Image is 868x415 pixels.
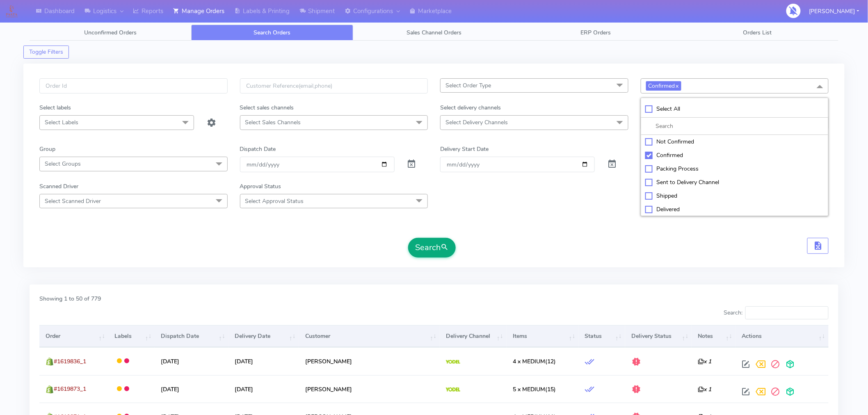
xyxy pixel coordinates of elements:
[228,347,299,375] td: [DATE]
[446,388,460,392] img: Yodel
[299,347,440,375] td: [PERSON_NAME]
[513,358,545,365] span: 4 x MEDIUM
[743,29,772,36] span: Orders List
[39,78,228,93] input: Order Id
[692,325,736,347] th: Notes: activate to sort column ascending
[579,325,625,347] th: Status: activate to sort column ascending
[84,29,137,36] span: Unconfirmed Orders
[39,294,101,303] label: Showing 1 to 50 of 779
[646,81,681,91] span: Confirmed
[625,325,692,347] th: Delivery Status: activate to sort column ascending
[645,151,825,160] div: Confirmed
[45,119,78,126] span: Select Labels
[46,385,54,394] img: shopify.png
[724,306,829,319] label: Search:
[440,325,507,347] th: Delivery Channel: activate to sort column ascending
[299,375,440,403] td: [PERSON_NAME]
[228,375,299,403] td: [DATE]
[440,103,501,112] label: Select delivery channels
[745,306,829,319] input: Search:
[245,197,304,205] span: Select Approval Status
[299,325,440,347] th: Customer: activate to sort column ascending
[45,160,81,168] span: Select Groups
[440,145,489,153] label: Delivery Start Date
[39,325,108,347] th: Order: activate to sort column ascending
[46,358,54,366] img: shopify.png
[240,103,294,112] label: Select sales channels
[240,182,281,191] label: Approval Status
[407,29,461,36] span: Sales Channel Orders
[54,385,86,393] span: #1619873_1
[30,25,838,41] ul: Tabs
[513,358,556,365] span: (12)
[645,137,825,146] div: Not Confirmed
[446,360,460,364] img: Yodel
[240,78,428,93] input: Customer Reference(email,phone)
[445,119,508,126] span: Select Delivery Channels
[645,178,825,187] div: Sent to Delivery Channel
[580,29,611,36] span: ERP Orders
[698,358,712,365] i: x 1
[645,192,825,200] div: Shipped
[507,325,579,347] th: Items: activate to sort column ascending
[155,375,228,403] td: [DATE]
[155,347,228,375] td: [DATE]
[45,197,101,205] span: Select Scanned Driver
[803,3,866,20] button: [PERSON_NAME]
[513,385,556,393] span: (15)
[108,325,155,347] th: Labels: activate to sort column ascending
[245,119,301,126] span: Select Sales Channels
[698,385,712,393] i: x 1
[675,81,679,90] a: x
[39,182,78,191] label: Scanned Driver
[513,385,545,393] span: 5 x MEDIUM
[155,325,228,347] th: Dispatch Date: activate to sort column ascending
[39,145,55,153] label: Group
[645,105,825,113] div: Select All
[23,46,69,59] button: Toggle Filters
[54,358,86,365] span: #1619836_1
[736,325,829,347] th: Actions: activate to sort column ascending
[39,103,71,112] label: Select labels
[240,145,276,153] label: Dispatch Date
[645,205,825,214] div: Delivered
[408,238,456,258] button: Search
[645,164,825,173] div: Packing Process
[228,325,299,347] th: Delivery Date: activate to sort column ascending
[445,82,491,89] span: Select Order Type
[254,29,291,36] span: Search Orders
[645,122,825,130] input: multiselect-search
